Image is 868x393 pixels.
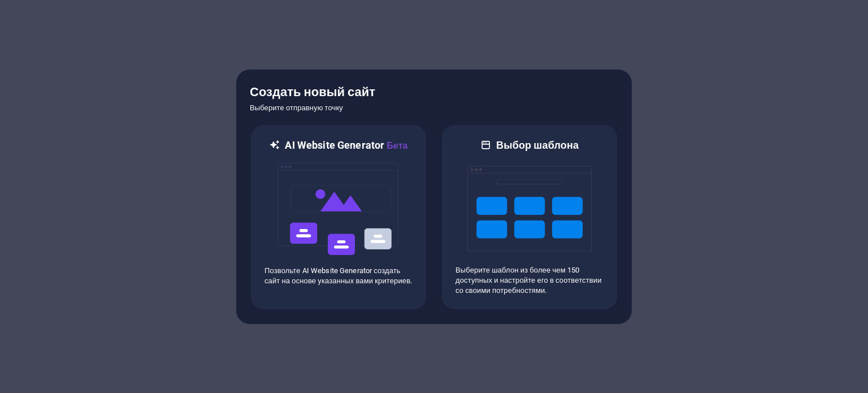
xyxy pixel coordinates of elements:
p: Выберите шаблон из более чем 150 доступных и настройте его в соответствии со своими потребностями. [455,265,604,296]
h6: Выберите отправную точку [250,101,618,115]
img: ai [276,153,401,266]
p: Позвольте AI Website Generator создать сайт на основе указанных вами критериев. [264,266,413,286]
h6: AI Website Generator [285,139,407,153]
div: Выбор шаблонаВыберите шаблон из более чем 150 доступных и настройте его в соответствии со своими ... [441,124,618,310]
span: Бета [384,140,407,151]
h6: Выбор шаблона [496,139,579,152]
h5: Создать новый сайт [250,83,618,101]
div: AI Website GeneratorБетаaiПозвольте AI Website Generator создать сайт на основе указанных вами кр... [250,124,427,310]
